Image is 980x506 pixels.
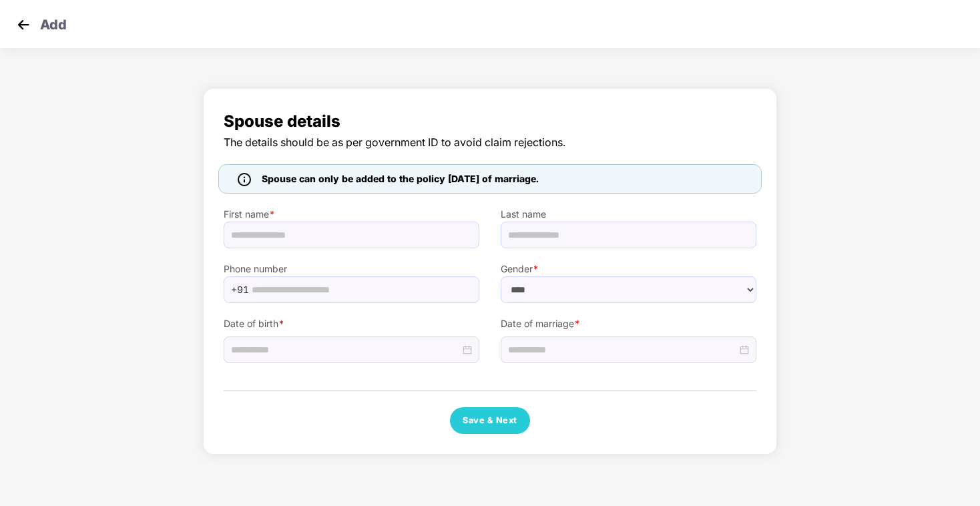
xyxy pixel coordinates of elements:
span: +91 [231,280,249,300]
label: Phone number [224,262,479,276]
span: Spouse can only be added to the policy [DATE] of marriage. [262,172,539,186]
span: The details should be as per government ID to avoid claim rejections. [224,134,756,151]
label: Date of birth [224,316,479,331]
p: Add [40,15,67,31]
button: Save & Next [450,407,530,434]
label: Date of marriage [501,316,756,331]
span: Spouse details [224,109,756,134]
img: icon [238,173,251,186]
label: Gender [501,262,756,276]
label: First name [224,207,479,222]
label: Last name [501,207,756,222]
img: svg+xml;base64,PHN2ZyB4bWxucz0iaHR0cDovL3d3dy53My5vcmcvMjAwMC9zdmciIHdpZHRoPSIzMCIgaGVpZ2h0PSIzMC... [13,15,33,35]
